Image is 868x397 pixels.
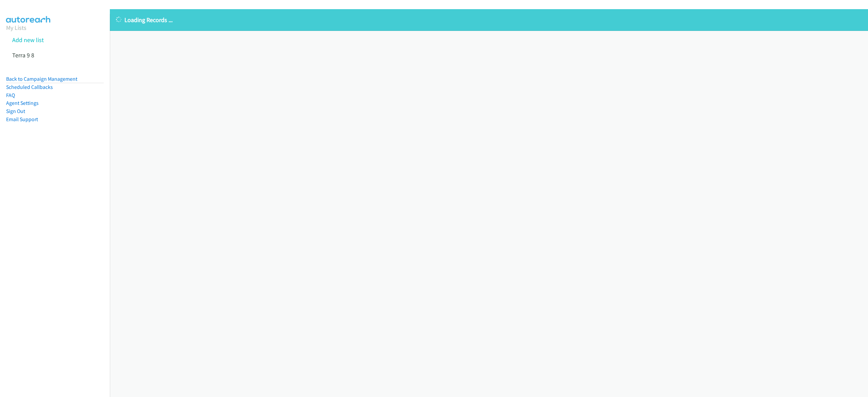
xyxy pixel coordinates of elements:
a: Scheduled Callbacks [6,84,53,90]
a: My Lists [6,24,26,32]
a: Sign Out [6,108,25,114]
a: Email Support [6,116,38,122]
a: Agent Settings [6,100,39,106]
a: Terra 9 8 [12,51,34,59]
a: FAQ [6,92,15,98]
p: Loading Records ... [116,15,862,24]
a: Add new list [12,36,44,44]
a: Back to Campaign Management [6,76,77,82]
